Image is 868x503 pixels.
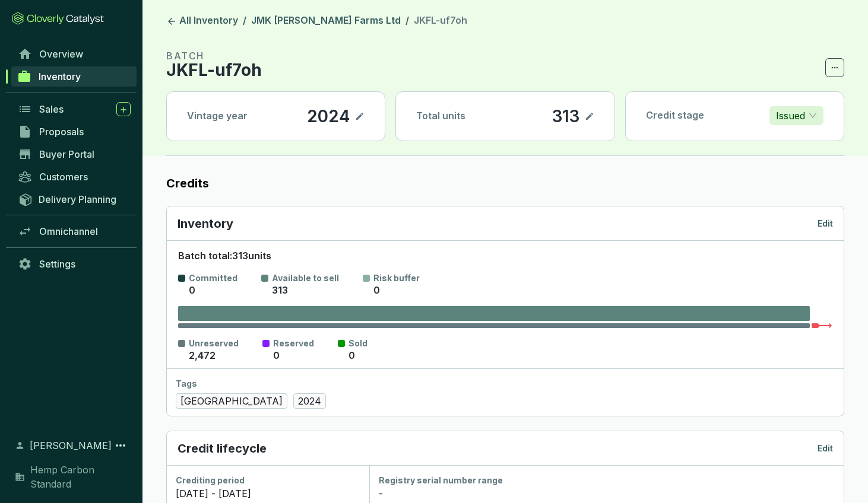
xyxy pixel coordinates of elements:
[189,338,239,349] p: Unreserved
[293,393,326,409] span: 2024
[818,442,833,454] p: Edit
[272,272,339,284] p: Available to sell
[30,438,112,453] span: [PERSON_NAME]
[11,66,137,87] a: Inventory
[39,148,94,160] span: Buyer Portal
[39,48,83,60] span: Overview
[178,440,267,457] p: Credit lifecycle
[273,349,280,362] p: 0
[272,284,288,297] p: 313
[189,284,195,297] p: 0
[176,393,287,409] span: [GEOGRAPHIC_DATA]
[187,110,248,123] p: Vintage year
[39,126,84,138] span: Proposals
[178,250,832,263] p: Batch total: 313 units
[406,14,409,28] li: /
[12,189,137,209] a: Delivery Planning
[12,221,137,241] a: Omnichannel
[166,63,262,77] p: JKFL-uf7oh
[373,284,380,296] span: 0
[379,475,834,486] div: Registry serial number range
[39,171,88,183] span: Customers
[166,49,262,63] p: BATCH
[189,272,237,284] p: Committed
[12,44,137,64] a: Overview
[39,71,81,82] span: Inventory
[12,144,137,164] a: Buyer Portal
[349,349,355,362] p: 0
[249,14,403,28] a: JMK [PERSON_NAME] Farms Ltd
[818,218,833,230] p: Edit
[12,167,137,187] a: Customers
[414,14,467,26] span: JKFL-uf7oh
[373,272,420,284] p: Risk buffer
[176,475,360,486] div: Crediting period
[416,110,465,123] p: Total units
[12,99,137,119] a: Sales
[176,378,834,390] div: Tags
[164,14,240,28] a: All Inventory
[39,193,116,205] span: Delivery Planning
[552,106,580,126] p: 313
[30,463,131,491] span: Hemp Carbon Standard
[349,338,368,349] p: Sold
[306,106,350,126] p: 2024
[176,486,360,501] div: [DATE] - [DATE]
[273,338,314,349] p: Reserved
[189,349,216,362] p: 2,472
[39,258,75,270] span: Settings
[178,215,233,232] p: Inventory
[646,109,704,122] p: Credit stage
[39,225,98,237] span: Omnichannel
[166,175,844,192] label: Credits
[12,254,137,274] a: Settings
[379,486,834,501] div: -
[243,14,246,28] li: /
[39,103,64,115] span: Sales
[776,107,805,125] p: Issued
[12,122,137,142] a: Proposals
